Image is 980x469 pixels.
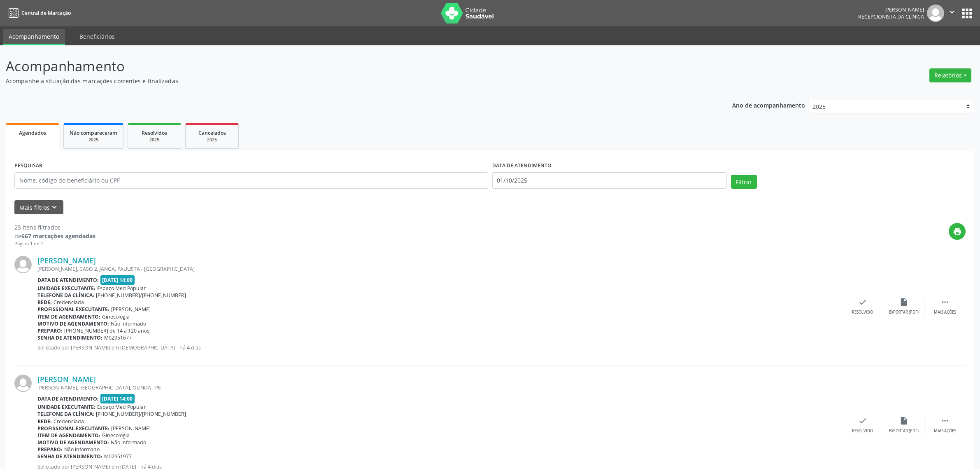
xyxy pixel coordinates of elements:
[96,292,186,299] span: [PHONE_NUMBER]/[PHONE_NUMBER]
[960,6,974,21] button: apps
[37,277,99,284] b: Data de atendimento:
[929,68,971,82] button: Relatórios
[96,410,186,417] span: [PHONE_NUMBER]/[PHONE_NUMBER]
[858,13,924,20] span: Recepcionista da clínica
[14,256,32,273] img: img
[37,432,100,439] b: Item de agendamento:
[732,100,805,110] p: Ano de acompanhamento
[14,232,95,240] div: de
[104,453,132,460] span: M02951977
[97,403,146,410] span: Espaço Med Popular
[21,9,71,16] span: Central de Marcação
[14,200,63,215] button: Mais filtroskeyboard_arrow_down
[37,320,109,327] b: Motivo de agendamento:
[70,137,117,143] div: 2025
[37,327,63,334] b: Preparo:
[6,6,71,20] a: Central de Marcação
[492,159,552,172] label: DATA DE ATENDIMENTO
[14,240,95,247] div: Página 1 de 2
[953,227,962,236] i: print
[949,223,966,240] button: print
[37,313,100,320] b: Item de agendamento:
[940,298,950,307] i: 
[14,159,42,172] label: PESQUISAR
[889,428,919,434] div: Exportar (PDF)
[54,299,84,306] span: Credenciada
[37,306,109,313] b: Profissional executante:
[111,320,146,327] span: Não informado
[37,292,94,299] b: Telefone da clínica:
[14,375,32,392] img: img
[37,439,109,446] b: Motivo de agendamento:
[100,275,135,285] span: [DATE] 14:00
[6,77,684,85] p: Acompanhe a situação das marcações correntes e finalizadas
[14,172,488,189] input: Nome, código do beneficiário ou CPF
[889,310,919,315] div: Exportar (PDF)
[102,432,130,439] span: Ginecologia
[100,394,135,403] span: [DATE] 14:00
[111,425,151,432] span: [PERSON_NAME]
[37,418,52,425] b: Rede:
[947,7,957,16] i: 
[37,446,63,453] b: Preparo:
[37,395,99,402] b: Data de atendimento:
[37,256,96,265] a: [PERSON_NAME]
[37,334,102,341] b: Senha de atendimento:
[492,172,727,189] input: Selecione um intervalo
[37,403,95,410] b: Unidade executante:
[3,29,65,45] a: Acompanhamento
[142,129,167,136] span: Resolvidos
[37,410,94,417] b: Telefone da clínica:
[198,129,226,136] span: Cancelados
[927,5,944,22] img: img
[934,428,956,434] div: Mais ações
[37,425,109,432] b: Profissional executante:
[852,428,873,434] div: Resolvido
[858,6,924,13] div: [PERSON_NAME]
[852,310,873,315] div: Resolvido
[102,313,130,320] span: Ginecologia
[858,298,867,307] i: check
[111,306,151,313] span: [PERSON_NAME]
[134,137,175,143] div: 2025
[14,223,95,232] div: 25 itens filtrados
[111,439,146,446] span: Não informado
[50,203,59,212] i: keyboard_arrow_down
[940,416,950,425] i: 
[104,334,132,341] span: M02951677
[6,56,684,77] p: Acompanhamento
[37,453,102,460] b: Senha de atendimento:
[731,175,757,189] button: Filtrar
[191,137,233,143] div: 2025
[899,298,908,307] i: insert_drive_file
[934,310,956,315] div: Mais ações
[97,285,146,292] span: Espaço Med Popular
[37,384,842,391] div: [PERSON_NAME], [GEOGRAPHIC_DATA], OLINDA - PE
[64,327,149,334] span: [PHONE_NUMBER] de 14 a 120 anos
[858,416,867,425] i: check
[54,418,84,425] span: Credenciada
[37,265,842,272] div: [PERSON_NAME], CASO 2, JANGA, PAULISTA - [GEOGRAPHIC_DATA]
[74,29,121,44] a: Beneficiários
[944,5,960,22] button: 
[37,375,96,384] a: [PERSON_NAME]
[37,299,52,306] b: Rede:
[899,416,908,425] i: insert_drive_file
[70,129,117,136] span: Não compareceram
[19,129,46,136] span: Agendados
[37,344,842,351] p: Solicitado por [PERSON_NAME] em [DEMOGRAPHIC_DATA] - há 4 dias
[21,232,95,240] strong: 667 marcações agendadas
[64,446,100,453] span: Não informado
[37,285,95,292] b: Unidade executante:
